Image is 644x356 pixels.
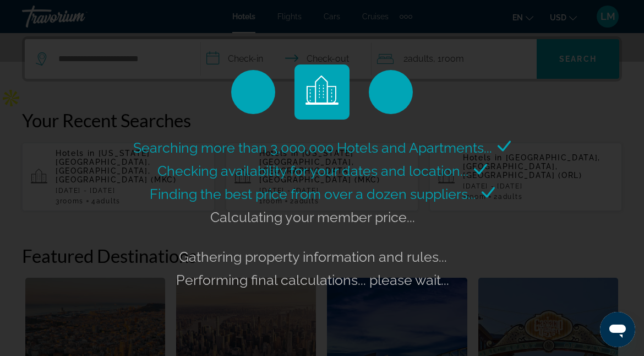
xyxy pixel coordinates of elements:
[176,272,449,288] span: Performing final calculations... please wait...
[600,312,635,347] iframe: Button to launch messaging window
[133,139,492,156] span: Searching more than 3,000,000 Hotels and Apartments...
[157,163,468,179] span: Checking availability for your dates and location...
[179,249,447,265] span: Gathering property information and rules...
[210,209,415,225] span: Calculating your member price...
[150,186,476,202] span: Finding the best price from over a dozen suppliers...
